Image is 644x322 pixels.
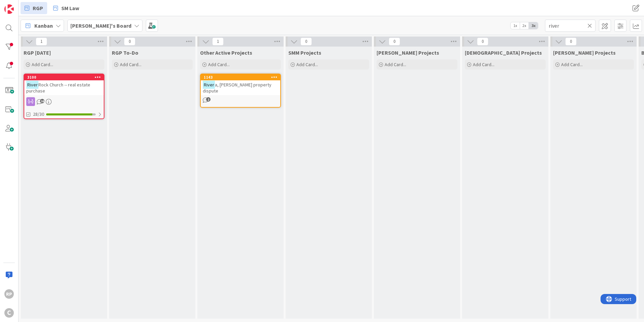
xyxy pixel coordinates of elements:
span: RGP To-Do [112,49,138,56]
span: SM Law [61,4,79,12]
mark: River [26,81,38,88]
span: Add Card... [561,61,583,68]
span: 1 [36,37,47,46]
div: 3100RiverRock Church -- real estate purchase [24,74,104,95]
a: RGP [21,2,47,14]
span: 16 [40,99,44,103]
div: C [4,308,14,318]
div: 3100 [27,75,104,80]
span: Add Card... [473,61,494,68]
div: 1143 [204,75,280,80]
span: Support [14,1,31,9]
span: a, [PERSON_NAME] property dispute [203,82,271,94]
span: 0 [124,37,135,46]
span: Christian Projects [465,49,542,56]
span: Add Card... [32,61,53,68]
span: 2x [520,22,529,29]
span: 2 [206,97,211,102]
span: 3x [529,22,538,29]
span: 0 [300,37,312,46]
span: Ryan Projects [377,49,439,56]
span: 0 [565,37,577,46]
span: SMM Projects [288,49,321,56]
span: 1 [212,37,224,46]
div: RP [4,289,14,299]
span: Add Card... [296,61,318,68]
input: Quick Filter... [545,20,595,32]
span: Other Active Projects [200,49,252,56]
a: SM Law [49,2,83,14]
span: 0 [389,37,400,46]
span: Add Card... [120,61,141,68]
span: Lee Projects [553,49,616,56]
span: 28/30 [33,111,44,118]
span: Kanban [34,22,53,30]
span: 0 [477,37,488,46]
mark: River [203,81,215,88]
div: 1143Rivera, [PERSON_NAME] property dispute [201,74,280,95]
div: 1143 [201,74,280,80]
img: Visit kanbanzone.com [4,4,14,14]
span: RGP Today [24,49,51,56]
span: Add Card... [208,61,230,68]
b: [PERSON_NAME]'s Board [70,22,131,29]
span: Rock Church -- real estate purchase [26,82,90,94]
span: 1x [511,22,520,29]
div: 3100 [24,74,104,80]
span: RGP [33,4,43,12]
span: Add Card... [385,61,406,68]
